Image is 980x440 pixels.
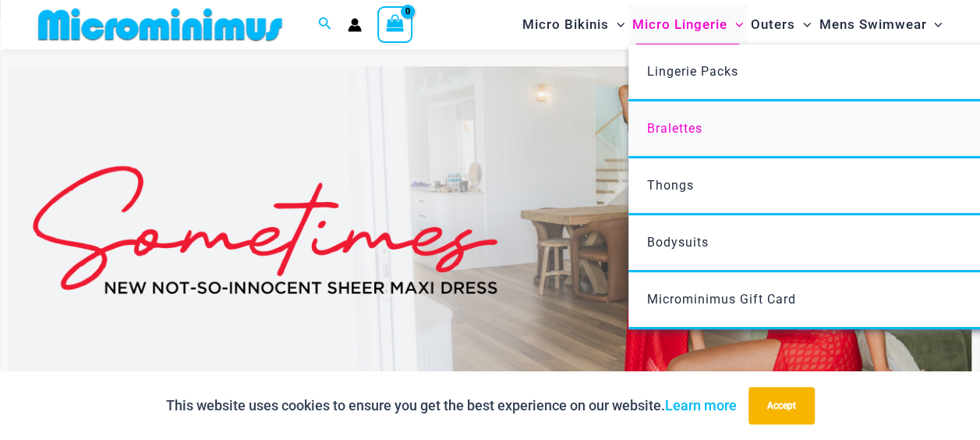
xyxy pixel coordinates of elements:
[628,5,747,44] a: Micro LingerieMenu ToggleMenu Toggle
[727,5,743,44] span: Menu Toggle
[647,178,694,193] span: Thongs
[819,5,926,44] span: Mens Swimwear
[647,64,738,79] span: Lingerie Packs
[522,5,609,44] span: Micro Bikinis
[751,5,795,44] span: Outers
[795,5,811,44] span: Menu Toggle
[318,15,332,34] a: Search icon link
[377,6,413,42] a: View Shopping Cart, empty
[665,397,737,413] a: Learn more
[815,5,946,44] a: Mens SwimwearMenu ToggleMenu Toggle
[348,18,362,32] a: Account icon link
[747,5,815,44] a: OutersMenu ToggleMenu Toggle
[516,2,949,47] nav: Site Navigation
[647,121,702,136] span: Bralettes
[647,235,709,250] span: Bodysuits
[609,5,624,44] span: Menu Toggle
[748,387,815,424] button: Accept
[632,5,727,44] span: Micro Lingerie
[9,66,971,394] img: Sometimes Red Maxi Dress
[32,7,288,42] img: MM SHOP LOGO FLAT
[926,5,942,44] span: Menu Toggle
[647,292,796,307] span: Microminimus Gift Card
[166,394,737,417] p: This website uses cookies to ensure you get the best experience on our website.
[518,5,628,44] a: Micro BikinisMenu ToggleMenu Toggle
